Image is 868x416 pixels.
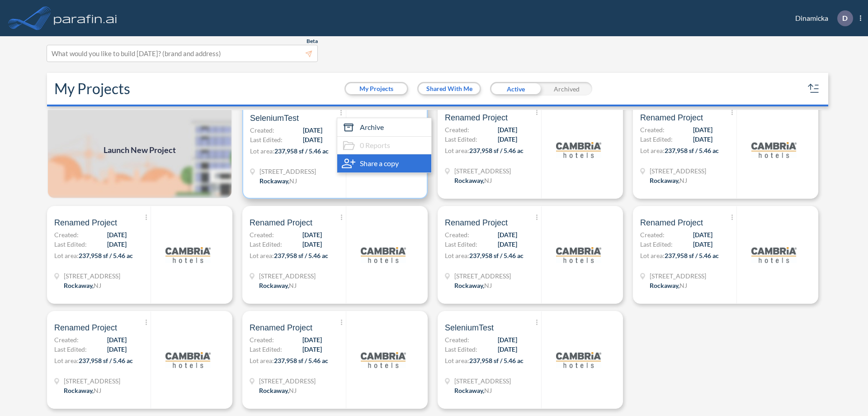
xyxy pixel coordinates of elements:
[484,177,492,184] span: NJ
[640,217,703,228] span: Renamed Project
[693,134,712,144] span: [DATE]
[250,135,283,144] span: Last Edited:
[693,239,712,249] span: [DATE]
[498,239,517,249] span: [DATE]
[259,387,289,394] span: Rockaway ,
[54,357,79,364] span: Lot area:
[302,230,322,239] span: [DATE]
[259,376,316,386] span: 321 Mt Hope Ave
[445,134,477,144] span: Last Edited:
[107,335,127,344] span: [DATE]
[94,387,101,394] span: NJ
[250,239,282,249] span: Last Edited:
[302,239,322,249] span: [DATE]
[250,335,274,344] span: Created:
[454,176,492,185] div: Rockaway, NJ
[303,135,322,144] span: [DATE]
[360,140,390,151] span: 0 Reports
[250,217,312,228] span: Renamed Project
[445,344,477,354] span: Last Edited:
[165,337,211,383] img: logo
[47,101,232,199] a: Launch New Project
[650,177,679,184] span: Rockaway ,
[445,230,469,239] span: Created:
[259,271,316,281] span: 321 Mt Hope Ave
[346,83,407,94] button: My Projects
[250,344,282,354] span: Last Edited:
[751,232,797,277] img: logo
[250,147,274,155] span: Lot area:
[360,122,384,133] span: Archive
[556,337,601,383] img: logo
[650,281,687,290] div: Rockaway, NJ
[259,177,289,185] span: Rockaway ,
[445,147,469,154] span: Lot area:
[679,177,687,184] span: NJ
[79,357,133,364] span: 237,958 sf / 5.46 ac
[454,376,511,386] span: 321 Mt Hope Ave
[302,344,322,354] span: [DATE]
[640,125,665,134] span: Created:
[556,127,601,172] img: logo
[259,386,297,395] div: Rockaway, NJ
[54,217,117,228] span: Renamed Project
[665,147,719,154] span: 237,958 sf / 5.46 ac
[445,335,469,344] span: Created:
[274,252,328,259] span: 237,958 sf / 5.46 ac
[490,82,541,96] div: Active
[64,271,120,281] span: 321 Mt Hope Ave
[454,386,492,395] div: Rockaway, NJ
[54,239,87,249] span: Last Edited:
[445,357,469,364] span: Lot area:
[498,134,517,144] span: [DATE]
[445,252,469,259] span: Lot area:
[107,230,127,239] span: [DATE]
[64,282,94,289] span: Rockaway ,
[64,387,94,394] span: Rockaway ,
[484,282,492,289] span: NJ
[64,376,120,386] span: 321 Mt Hope Ave
[640,230,665,239] span: Created:
[454,177,484,184] span: Rockaway ,
[361,337,406,383] img: logo
[250,113,299,124] span: SeleniumTest
[54,322,117,333] span: Renamed Project
[445,112,508,123] span: Renamed Project
[54,344,87,354] span: Last Edited:
[259,167,316,176] span: 321 Mt Hope Ave
[445,217,508,228] span: Renamed Project
[556,232,601,277] img: logo
[498,125,517,134] span: [DATE]
[361,232,406,277] img: logo
[782,10,861,26] div: Dinamicka
[498,335,517,344] span: [DATE]
[259,176,297,186] div: Rockaway, NJ
[64,281,101,290] div: Rockaway, NJ
[679,282,687,289] span: NJ
[454,387,484,394] span: Rockaway ,
[498,344,517,354] span: [DATE]
[807,81,821,96] button: sort
[469,147,524,154] span: 237,958 sf / 5.46 ac
[250,125,274,135] span: Created:
[445,125,469,134] span: Created:
[64,386,101,395] div: Rockaway, NJ
[303,125,322,135] span: [DATE]
[640,112,703,123] span: Renamed Project
[640,239,673,249] span: Last Edited:
[274,147,329,155] span: 237,958 sf / 5.46 ac
[454,282,484,289] span: Rockaway ,
[289,387,297,394] span: NJ
[640,134,673,144] span: Last Edited:
[107,344,127,354] span: [DATE]
[250,230,274,239] span: Created:
[302,335,322,344] span: [DATE]
[650,166,706,176] span: 321 Mt Hope Ave
[47,101,232,199] img: add
[640,252,665,259] span: Lot area:
[250,252,274,259] span: Lot area:
[274,357,328,364] span: 237,958 sf / 5.46 ac
[165,232,211,277] img: logo
[360,158,399,169] span: Share a copy
[79,252,133,259] span: 237,958 sf / 5.46 ac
